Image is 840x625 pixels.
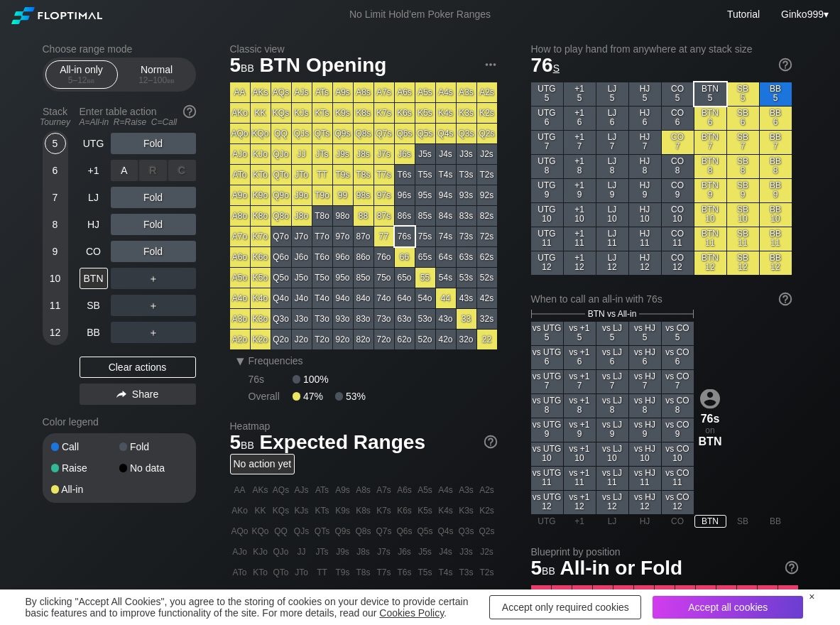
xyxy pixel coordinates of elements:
[124,61,190,88] div: Normal
[564,227,596,251] div: +1 11
[251,124,271,143] div: KQo
[778,6,831,22] div: ▾
[333,309,353,329] div: 93o
[477,82,497,102] div: A2s
[230,165,250,185] div: ATo
[80,187,108,208] div: LJ
[251,185,271,205] div: K9o
[271,165,291,185] div: QTo
[477,185,497,205] div: 92s
[228,55,256,78] span: 5
[662,107,694,130] div: CO 6
[395,165,415,185] div: T6s
[312,165,332,185] div: TT
[395,206,415,226] div: 86s
[333,165,353,185] div: T9s
[415,144,435,164] div: J5s
[457,82,476,102] div: A3s
[629,131,661,154] div: HJ 7
[312,247,332,267] div: T6o
[564,82,596,106] div: +1 5
[727,131,759,154] div: SB 7
[333,103,353,123] div: K9s
[119,442,187,452] div: Fold
[51,484,119,494] div: All-in
[111,160,196,181] div: Fold
[271,288,291,308] div: Q4o
[111,133,196,154] div: Fold
[127,75,187,85] div: 12 – 100
[662,322,694,345] div: vs CO 5
[292,185,312,205] div: J9o
[760,131,792,154] div: BB 7
[564,322,596,345] div: vs +1 5
[374,82,394,102] div: A7s
[271,330,291,349] div: Q2o
[312,309,332,329] div: T3o
[629,227,661,251] div: HJ 11
[662,203,694,227] div: CO 10
[168,160,196,181] div: C
[415,247,435,267] div: 65s
[477,144,497,164] div: J2s
[52,75,111,85] div: 5 – 12
[333,330,353,349] div: 92o
[241,59,254,75] span: bb
[45,133,66,154] div: 5
[415,206,435,226] div: 85s
[80,100,196,133] div: Enter table action
[80,295,108,316] div: SB
[436,288,456,308] div: 44
[251,227,271,246] div: K7o
[271,82,291,102] div: AQs
[483,434,498,450] img: help.32db89a4.svg
[531,179,563,202] div: UTG 9
[629,107,661,130] div: HJ 6
[251,288,271,308] div: K4o
[271,309,291,329] div: Q3o
[333,288,353,308] div: 94o
[333,206,353,226] div: 98o
[292,227,312,246] div: J7o
[760,179,792,202] div: BB 9
[477,103,497,123] div: K2s
[531,322,563,345] div: vs UTG 5
[778,291,793,307] img: help.32db89a4.svg
[111,268,196,289] div: ＋
[415,82,435,102] div: A5s
[483,57,498,72] img: ellipsis.fd386fe8.svg
[457,227,476,246] div: 73s
[596,82,628,106] div: LJ 5
[312,268,332,288] div: T5o
[354,309,373,329] div: 83o
[477,206,497,226] div: 82s
[395,82,415,102] div: A6s
[457,144,476,164] div: J3s
[629,155,661,178] div: HJ 8
[312,185,332,205] div: T9o
[271,268,291,288] div: Q5o
[374,288,394,308] div: 74o
[292,82,312,102] div: AJs
[43,43,196,55] h2: Choose range mode
[727,227,759,251] div: SB 11
[531,227,563,251] div: UTG 11
[395,309,415,329] div: 63o
[694,203,726,227] div: BTN 10
[312,330,332,349] div: T2o
[477,288,497,308] div: 42s
[564,179,596,202] div: +1 9
[662,251,694,275] div: CO 12
[230,227,250,246] div: A7o
[457,309,476,329] div: 33
[230,330,250,349] div: A2o
[457,185,476,205] div: 93s
[395,103,415,123] div: K6s
[395,288,415,308] div: 64o
[531,251,563,275] div: UTG 12
[596,203,628,227] div: LJ 10
[251,206,271,226] div: K8o
[374,227,394,246] div: 77
[45,322,66,343] div: 12
[230,185,250,205] div: A9o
